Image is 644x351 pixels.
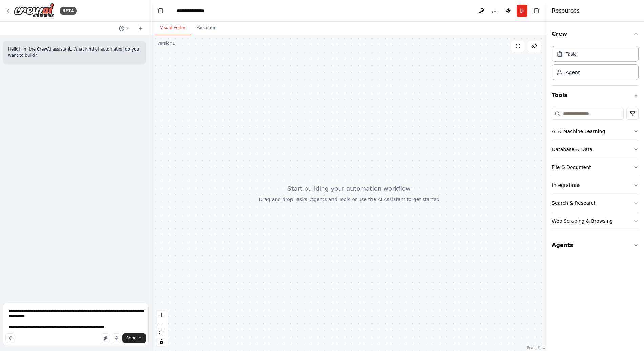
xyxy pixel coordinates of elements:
[552,24,639,43] button: Crew
[552,158,639,176] button: File & Document
[552,164,591,171] div: File & Document
[5,333,15,343] button: Improve this prompt
[552,86,639,105] button: Tools
[566,69,580,76] div: Agent
[155,21,191,35] button: Visual Editor
[101,333,110,343] button: Upload files
[116,24,133,33] button: Switch to previous chat
[552,146,592,153] div: Database & Data
[552,182,580,189] div: Integrations
[122,333,146,343] button: Send
[566,51,576,57] div: Task
[552,194,639,212] button: Search & Research
[552,140,639,158] button: Database & Data
[552,212,639,230] button: Web Scraping & Browsing
[552,236,639,255] button: Agents
[177,7,212,14] nav: breadcrumb
[552,128,605,135] div: AI & Machine Learning
[191,21,222,35] button: Execution
[157,328,166,337] button: fit view
[157,337,166,346] button: toggle interactivity
[157,311,166,346] div: React Flow controls
[157,311,166,319] button: zoom in
[552,176,639,194] button: Integrations
[552,7,580,15] h4: Resources
[126,335,137,341] span: Send
[552,43,639,85] div: Crew
[157,41,175,46] div: Version 1
[552,200,597,207] div: Search & Research
[552,122,639,140] button: AI & Machine Learning
[157,319,166,328] button: zoom out
[112,333,121,343] button: Click to speak your automation idea
[527,346,545,350] a: React Flow attribution
[8,46,141,58] p: Hello! I'm the CrewAI assistant. What kind of automation do you want to build?
[14,3,54,18] img: Logo
[552,105,639,236] div: Tools
[531,6,541,16] button: Hide right sidebar
[60,7,77,15] div: BETA
[552,218,613,225] div: Web Scraping & Browsing
[156,6,165,16] button: Hide left sidebar
[135,24,146,33] button: Start a new chat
